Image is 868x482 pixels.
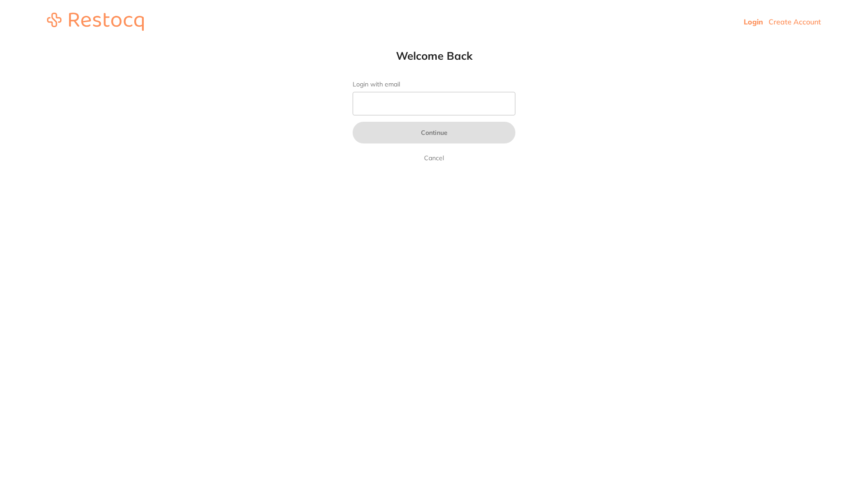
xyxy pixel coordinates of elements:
label: Login with email [353,81,515,88]
img: restocq_logo.svg [47,13,144,31]
a: Create Account [769,17,821,26]
h1: Welcome Back [335,49,533,62]
button: Continue [353,122,515,143]
a: Cancel [422,153,446,163]
a: Login [744,17,763,26]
